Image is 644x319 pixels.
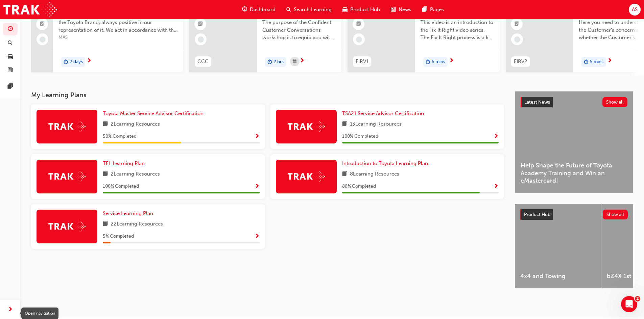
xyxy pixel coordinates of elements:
[514,36,520,43] span: learningRecordVerb_NONE-icon
[103,160,147,167] a: TFL Learning Plan
[426,57,430,66] span: duration-icon
[3,2,57,17] img: Trak
[449,58,454,64] span: next-icon
[273,58,284,66] span: 2 hrs
[342,160,428,166] span: Introduction to Toyota Learning Plan
[621,296,637,312] iframe: Intercom live chat
[590,58,603,66] span: 5 mins
[632,6,638,14] span: AS
[294,6,332,14] span: Search Learning
[494,184,499,190] span: Show Progress
[262,19,336,42] span: The purpose of the Confident Customer Conversations workshop is to equip you with tools to commun...
[356,36,362,43] span: learningRecordVerb_NONE-icon
[103,210,153,216] span: Service Learning Plan
[48,171,86,182] img: Trak
[198,20,203,29] span: booktick-icon
[242,5,247,14] span: guage-icon
[48,121,86,132] img: Trak
[103,133,137,140] span: 50 % Completed
[300,58,305,64] span: next-icon
[288,121,325,132] img: Trak
[103,183,139,190] span: 100 % Completed
[103,170,108,179] span: book-icon
[430,6,444,14] span: Pages
[524,99,550,105] span: Latest News
[342,183,376,190] span: 88 % Completed
[342,160,431,167] a: Introduction to Toyota Learning Plan
[350,170,399,179] span: 8 Learning Resources
[8,26,13,32] span: guage-icon
[103,233,134,240] span: 5 % Completed
[103,220,108,229] span: book-icon
[103,110,204,116] span: Toyota Master Service Advisor Certification
[40,36,46,43] span: learningRecordVerb_NONE-icon
[111,120,160,129] span: 2 Learning Resources
[342,170,347,179] span: book-icon
[350,120,402,129] span: 13 Learning Resources
[255,132,260,141] button: Show Progress
[8,84,13,90] span: pages-icon
[399,6,411,14] span: News
[64,57,68,66] span: duration-icon
[255,234,260,240] span: Show Progress
[103,110,206,117] a: Toyota Master Service Advisor Certification
[524,212,550,217] span: Product Hub
[293,57,296,66] span: calendar-icon
[421,19,494,42] span: This video is an introduction to the Fix It Right video series. The Fix It Right process is a key...
[8,305,13,314] span: next-icon
[111,170,160,179] span: 2 Learning Resources
[515,20,519,29] span: booktick-icon
[267,57,272,66] span: duration-icon
[356,20,361,29] span: booktick-icon
[350,6,380,14] span: Product Hub
[494,182,499,191] button: Show Progress
[342,133,378,140] span: 100 % Completed
[70,58,83,66] span: 2 days
[250,6,276,14] span: Dashboard
[255,232,260,241] button: Show Progress
[337,3,385,17] a: car-iconProduct Hub
[103,160,145,166] span: TFL Learning Plan
[281,3,337,17] a: search-iconSearch Learning
[87,58,92,64] span: next-icon
[514,58,527,65] span: FIRV2
[520,209,628,220] a: Product HubShow all
[58,11,178,34] span: As a Master Service Advisor, you are champions of the Toyota Brand, always positive in our repres...
[520,272,596,280] span: 4x4 and Towing
[521,97,627,108] a: Latest NewsShow all
[494,134,499,140] span: Show Progress
[521,162,627,185] span: Help Shape the Future of Toyota Academy Training and Win an eMastercard!
[255,184,260,190] span: Show Progress
[629,4,641,16] button: AS
[356,58,368,65] span: FIRV1
[635,296,640,301] span: 2
[198,36,204,43] span: learningRecordVerb_NONE-icon
[432,58,445,66] span: 5 mins
[342,110,424,116] span: TSA21 Service Advisor Certification
[197,58,209,65] span: CCC
[607,58,612,64] span: next-icon
[103,210,156,217] a: Service Learning Plan
[31,91,504,99] h3: My Learning Plans
[103,120,108,129] span: book-icon
[255,134,260,140] span: Show Progress
[8,40,13,46] span: search-icon
[584,57,589,66] span: duration-icon
[48,221,86,232] img: Trak
[255,182,260,191] button: Show Progress
[111,220,163,229] span: 22 Learning Resources
[342,5,348,14] span: car-icon
[58,34,178,42] span: MAS
[342,110,427,117] a: TSA21 Service Advisor Certification
[21,308,58,319] div: Open navigation
[342,120,347,129] span: book-icon
[391,5,396,14] span: news-icon
[515,91,633,193] a: Latest NewsShow allHelp Shape the Future of Toyota Academy Training and Win an eMastercard!
[286,5,291,14] span: search-icon
[494,132,499,141] button: Show Progress
[515,204,601,288] a: 4x4 and Towing
[8,68,13,74] span: news-icon
[422,5,427,14] span: pages-icon
[237,3,281,17] a: guage-iconDashboard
